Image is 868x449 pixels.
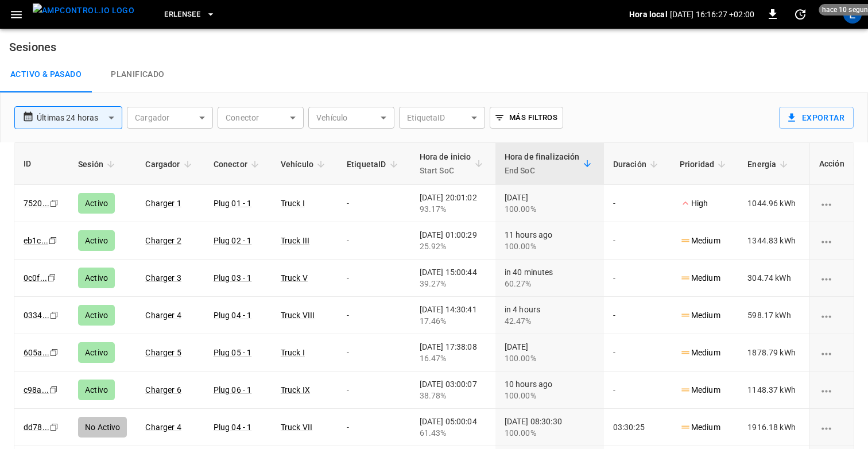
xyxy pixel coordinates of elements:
td: 03:30:25 [604,409,671,446]
p: [DATE] 16:16:27 +02:00 [670,9,754,20]
a: Truck I [281,348,305,357]
span: Energía [747,157,791,171]
div: Hora de finalización [505,150,580,177]
a: Plug 04 - 1 [214,311,252,320]
span: Sesión [78,157,118,171]
div: [DATE] 03:00:07 [420,378,486,401]
td: - [338,371,410,409]
a: 0c0f... [24,273,47,282]
div: [DATE] 15:00:44 [420,266,486,289]
td: - [338,185,410,222]
a: Truck VII [281,423,312,432]
th: Acción [809,143,854,185]
span: Conector [214,157,262,171]
td: - [604,222,671,260]
a: Truck V [281,273,308,282]
p: Medium [680,384,720,396]
a: Charger 4 [145,311,181,320]
div: 100.00% [505,203,595,215]
div: Activo [78,230,115,251]
span: Erlensee [164,8,200,21]
span: EtiquetaID [347,157,401,171]
td: - [604,334,671,371]
td: 1878.79 kWh [738,334,805,371]
div: 100.00% [505,241,595,252]
div: 93.17% [420,203,486,215]
a: Plug 03 - 1 [214,273,252,282]
div: [DATE] [505,192,595,215]
div: charging session options [819,421,844,433]
div: 100.00% [505,390,595,401]
div: 60.27% [505,278,595,289]
a: Charger 4 [145,423,181,432]
p: End SoC [505,164,580,177]
a: Truck IX [281,385,310,394]
td: - [604,297,671,334]
div: charging session options [819,309,844,321]
img: ampcontrol.io logo [33,3,134,18]
div: charging session options [819,272,844,284]
td: - [604,185,671,222]
div: [DATE] 14:30:41 [420,304,486,327]
div: charging session options [819,384,844,396]
div: 39.27% [420,278,486,289]
button: Erlensee [160,3,220,26]
div: [DATE] 17:38:08 [420,341,486,364]
p: Medium [680,421,720,433]
div: [DATE] [505,341,595,364]
div: 100.00% [505,427,595,439]
div: Últimas 24 horas [37,107,122,129]
p: Medium [680,347,720,359]
p: Medium [680,272,720,284]
div: 25.92% [420,241,486,252]
td: - [338,297,410,334]
div: 61.43% [420,427,486,439]
a: Charger 3 [145,273,181,282]
td: 598.17 kWh [738,297,805,334]
div: Activo [78,380,115,400]
div: Activo [78,342,115,363]
div: copy [49,197,60,210]
a: Charger 6 [145,385,181,394]
div: 42.47% [505,315,595,327]
button: Más Filtros [490,107,563,129]
a: Plug 05 - 1 [214,348,252,357]
div: 10 hours ago [505,378,595,401]
span: Cargador [145,157,195,171]
p: High [680,198,708,210]
div: charging session options [819,198,844,209]
div: 38.78% [420,390,486,401]
div: copy [49,346,60,359]
div: Hora de inicio [420,150,471,177]
div: copy [49,421,60,433]
div: Activo [78,193,115,214]
div: Activo [78,305,115,326]
div: charging session options [819,347,844,358]
a: 7520... [24,199,49,208]
td: - [338,260,410,297]
span: Vehículo [281,157,328,171]
a: 0334... [24,311,49,320]
button: Exportar [779,107,854,129]
td: - [604,260,671,297]
a: Plug 02 - 1 [214,236,252,245]
p: Medium [680,235,720,247]
a: Plug 01 - 1 [214,199,252,208]
div: Activo [78,268,115,288]
a: dd78... [24,423,49,432]
div: copy [49,309,60,322]
span: Duración [613,157,661,171]
td: 304.74 kWh [738,260,805,297]
th: ID [14,143,69,185]
a: Charger 2 [145,236,181,245]
a: eb1c... [24,236,48,245]
a: Truck I [281,199,305,208]
div: [DATE] 20:01:02 [420,192,486,215]
div: 16.47% [420,353,486,364]
td: 1916.18 kWh [738,409,805,446]
td: 1344.83 kWh [738,222,805,260]
p: Start SoC [420,164,471,177]
div: 11 hours ago [505,229,595,252]
a: Plug 04 - 1 [214,423,252,432]
td: - [604,371,671,409]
